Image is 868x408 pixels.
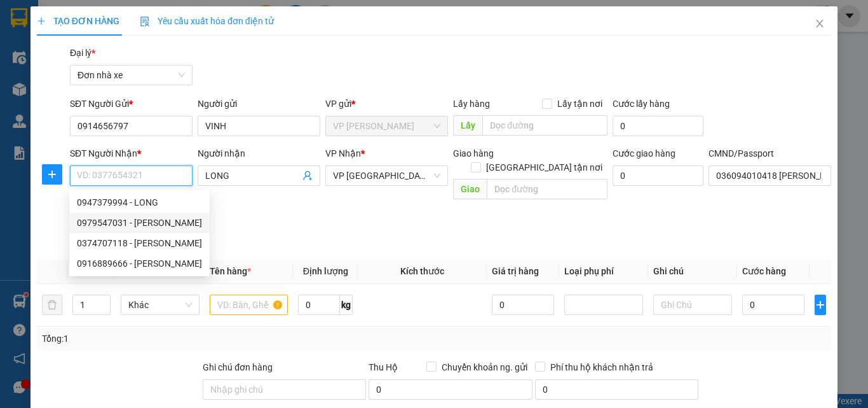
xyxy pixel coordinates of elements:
[613,148,675,158] label: Cước giao hàng
[198,97,320,111] div: Người gửi
[70,48,95,58] span: Đại lý
[78,66,185,85] span: Đơn nhà xe
[453,179,487,199] span: Giao
[492,295,554,315] input: 0
[69,233,210,253] div: 0374707118 - ĐỖ VĂN HƯNG
[140,16,274,26] span: Yêu cầu xuất hóa đơn điện tử
[552,97,607,111] span: Lấy tận nơi
[77,216,202,230] div: 0979547031 - [PERSON_NAME]
[37,17,46,25] span: plus
[340,295,353,315] span: kg
[481,160,607,174] span: [GEOGRAPHIC_DATA] tận nơi
[453,115,482,136] span: Lấy
[303,266,348,276] span: Định lượng
[333,166,440,185] span: VP Nam Định
[325,97,448,111] div: VP gửi
[69,192,210,213] div: 0947379994 - LONG
[545,360,658,374] span: Phí thu hộ khách nhận trả
[302,171,313,181] span: user-add
[42,295,62,315] button: delete
[77,195,202,209] div: 0947379994 - LONG
[437,360,532,374] span: Chuyển khoản ng. gửi
[492,266,539,276] span: Giá trị hàng
[140,17,150,27] img: icon
[453,148,494,158] span: Giao hàng
[802,6,837,42] button: Close
[369,362,398,372] span: Thu Hộ
[43,169,62,179] span: plus
[648,259,737,284] th: Ghi chú
[482,115,607,136] input: Dọc đường
[559,259,648,284] th: Loại phụ phí
[42,332,336,346] div: Tổng: 1
[653,295,732,315] input: Ghi Chú
[815,300,825,310] span: plus
[742,266,786,276] span: Cước hàng
[69,253,210,274] div: 0916889666 - Thế Khánh
[128,295,192,314] span: Khác
[203,362,273,372] label: Ghi chú đơn hàng
[198,146,320,160] div: Người nhận
[709,146,831,160] div: CMND/Passport
[815,18,825,29] span: close
[203,379,366,400] input: Ghi chú đơn hàng
[453,99,490,109] span: Lấy hàng
[77,236,202,250] div: 0374707118 - [PERSON_NAME]
[37,16,119,26] span: TẠO ĐƠN HÀNG
[70,146,193,160] div: SĐT Người Nhận
[210,266,251,276] span: Tên hàng
[487,179,607,199] input: Dọc đường
[333,116,440,136] span: VP Ngọc Hồi
[42,164,62,185] button: plus
[77,257,202,271] div: 0916889666 - [PERSON_NAME]
[210,295,288,315] input: VD: Bàn, Ghế
[325,148,361,158] span: VP Nhận
[815,295,826,315] button: plus
[70,97,193,111] div: SĐT Người Gửi
[613,165,703,186] input: Cước giao hàng
[613,99,670,109] label: Cước lấy hàng
[613,116,703,136] input: Cước lấy hàng
[400,266,444,276] span: Kích thước
[69,213,210,233] div: 0979547031 - NGUYỄN QUANG HUY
